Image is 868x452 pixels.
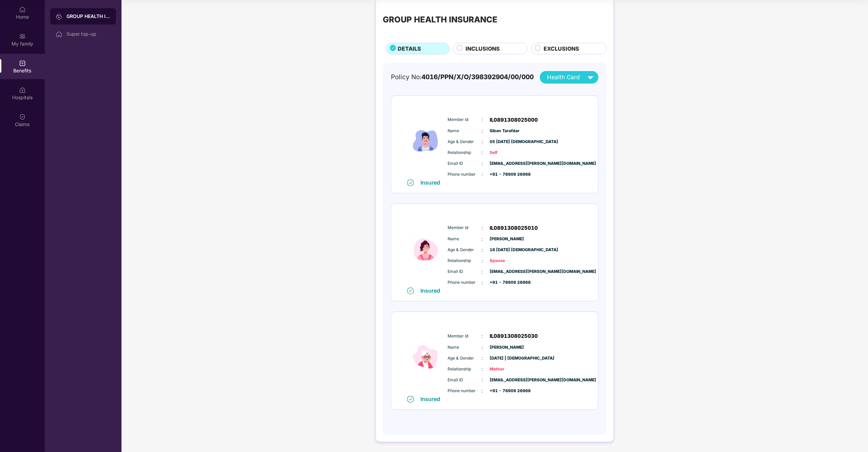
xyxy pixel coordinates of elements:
[490,268,524,275] span: [EMAIL_ADDRESS][PERSON_NAME][DOMAIN_NAME]
[398,45,421,53] span: DETAILS
[407,179,414,186] img: svg+xml;base64,PHN2ZyB4bWxucz0iaHR0cDovL3d3dy53My5vcmcvMjAwMC9zdmciIHdpZHRoPSIxNiIgaGVpZ2h0PSIxNi...
[56,13,62,20] img: svg+xml;base64,PHN2ZyB3aWR0aD0iMjAiIGhlaWdodD0iMjAiIHZpZXdCb3g9IjAgMCAyMCAyMCIgZmlsbD0ibm9uZSIgeG...
[448,247,482,253] span: Age & Gender
[482,279,483,286] span: :
[490,128,524,134] span: Sibon Tarafdar
[421,287,445,294] div: Insured
[490,171,524,178] span: +91 - 78909 26968
[19,6,26,13] img: svg+xml;base64,PHN2ZyBpZD0iSG9tZSIgeG1sbnM9Imh0dHA6Ly93d3cudzMub3JnLzIwMDAvc3ZnIiB3aWR0aD0iMjAiIG...
[482,116,483,123] span: :
[482,376,483,384] span: :
[490,377,524,383] span: [EMAIL_ADDRESS][PERSON_NAME][DOMAIN_NAME]
[448,236,482,242] span: Name
[490,139,524,145] span: 05 [DATE] [DEMOGRAPHIC_DATA]
[490,279,524,286] span: +91 - 78909 26968
[448,128,482,134] span: Name
[490,247,524,253] span: 18 [DATE] [DEMOGRAPHIC_DATA]
[448,279,482,286] span: Phone number
[448,377,482,383] span: Email ID
[405,211,446,287] img: icon
[490,236,524,242] span: [PERSON_NAME]
[421,73,534,81] span: 4016/PPN/X/O/398392904/00/000
[490,116,538,124] span: IL0891308025000
[482,171,483,178] span: :
[482,236,483,243] span: :
[490,150,524,156] span: Self
[19,33,26,40] img: svg+xml;base64,PHN2ZyB3aWR0aD0iMjAiIGhlaWdodD0iMjAiIHZpZXdCb3g9IjAgMCAyMCAyMCIgZmlsbD0ibm9uZSIgeG...
[482,332,483,340] span: :
[448,355,482,362] span: Age & Gender
[448,225,482,231] span: Member Id
[407,396,414,403] img: svg+xml;base64,PHN2ZyB4bWxucz0iaHR0cDovL3d3dy53My5vcmcvMjAwMC9zdmciIHdpZHRoPSIxNiIgaGVpZ2h0PSIxNi...
[482,138,483,145] span: :
[448,139,482,145] span: Age & Gender
[482,354,483,362] span: :
[544,45,579,53] span: EXCLUSIONS
[448,268,482,275] span: Email ID
[490,388,524,394] span: +91 - 78909 26968
[391,72,534,82] div: Policy No:
[540,71,599,84] button: Health Card
[405,103,446,179] img: icon
[448,388,482,394] span: Phone number
[490,366,524,372] span: Mother
[585,71,597,83] img: svg+xml;base64,PHN2ZyB4bWxucz0iaHR0cDovL3d3dy53My5vcmcvMjAwMC9zdmciIHZpZXdCb3g9IjAgMCAyNCAyNCIgd2...
[466,45,500,53] span: INCLUSIONS
[482,224,483,232] span: :
[19,60,26,67] img: svg+xml;base64,PHN2ZyBpZD0iQmVuZWZpdHMiIHhtbG5zPSJodHRwOi8vd3d3LnczLm9yZy8yMDAwL3N2ZyIgd2lkdGg9Ij...
[421,396,445,402] div: Insured
[19,87,26,93] img: svg+xml;base64,PHN2ZyBpZD0iSG9zcGl0YWxzIiB4bWxucz0iaHR0cDovL3d3dy53My5vcmcvMjAwMC9zdmciIHdpZHRoPS...
[448,150,482,156] span: Relationship
[490,355,524,362] span: [DATE] | [DEMOGRAPHIC_DATA]
[482,268,483,276] span: :
[482,365,483,373] span: :
[448,117,482,123] span: Member Id
[405,319,446,395] img: icon
[448,333,482,340] span: Member Id
[56,31,62,38] img: svg+xml;base64,PHN2ZyBpZD0iSG9tZSIgeG1sbnM9Imh0dHA6Ly93d3cudzMub3JnLzIwMDAvc3ZnIiB3aWR0aD0iMjAiIG...
[448,344,482,351] span: Name
[482,160,483,167] span: :
[383,13,497,26] div: GROUP HEALTH INSURANCE
[482,387,483,395] span: :
[490,258,524,264] span: Spouse
[490,224,538,232] span: IL0891308025010
[421,179,445,186] div: Insured
[448,366,482,372] span: Relationship
[490,332,538,340] span: IL0891308025030
[490,344,524,351] span: [PERSON_NAME]
[448,258,482,264] span: Relationship
[67,31,111,37] div: Super top-up
[482,257,483,265] span: :
[407,288,414,294] img: svg+xml;base64,PHN2ZyB4bWxucz0iaHR0cDovL3d3dy53My5vcmcvMjAwMC9zdmciIHdpZHRoPSIxNiIgaGVpZ2h0PSIxNi...
[490,160,524,167] span: [EMAIL_ADDRESS][PERSON_NAME][DOMAIN_NAME]
[547,73,580,82] span: Health Card
[482,344,483,351] span: :
[448,171,482,178] span: Phone number
[67,13,111,20] div: GROUP HEALTH INSURANCE
[448,160,482,167] span: Email ID
[482,246,483,254] span: :
[482,127,483,135] span: :
[482,149,483,156] span: :
[19,114,26,120] img: svg+xml;base64,PHN2ZyBpZD0iQ2xhaW0iIHhtbG5zPSJodHRwOi8vd3d3LnczLm9yZy8yMDAwL3N2ZyIgd2lkdGg9IjIwIi...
